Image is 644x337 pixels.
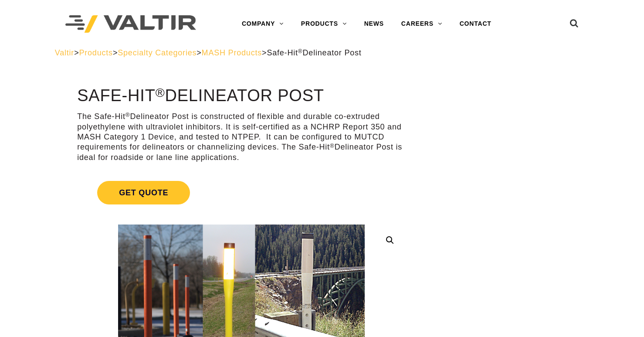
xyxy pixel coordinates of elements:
[125,112,130,118] sup: ®
[356,15,393,33] a: NEWS
[292,15,356,33] a: PRODUCTS
[451,15,500,33] a: CONTACT
[97,181,190,204] span: Get Quote
[298,48,303,54] sup: ®
[156,85,165,99] sup: ®
[79,48,112,57] a: Products
[233,15,292,33] a: COMPANY
[55,48,590,58] div: > > > >
[202,48,262,57] a: MASH Products
[65,15,196,33] img: Valtir
[77,170,406,215] a: Get Quote
[330,143,335,149] sup: ®
[267,48,361,57] span: Safe-Hit Delineator Post
[393,15,451,33] a: CAREERS
[77,87,406,105] h1: Safe-Hit Delineator Post
[118,48,197,57] a: Specialty Categories
[55,48,74,57] a: Valtir
[77,112,406,163] p: The Safe-Hit Delineator Post is constructed of flexible and durable co-extruded polyethylene with...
